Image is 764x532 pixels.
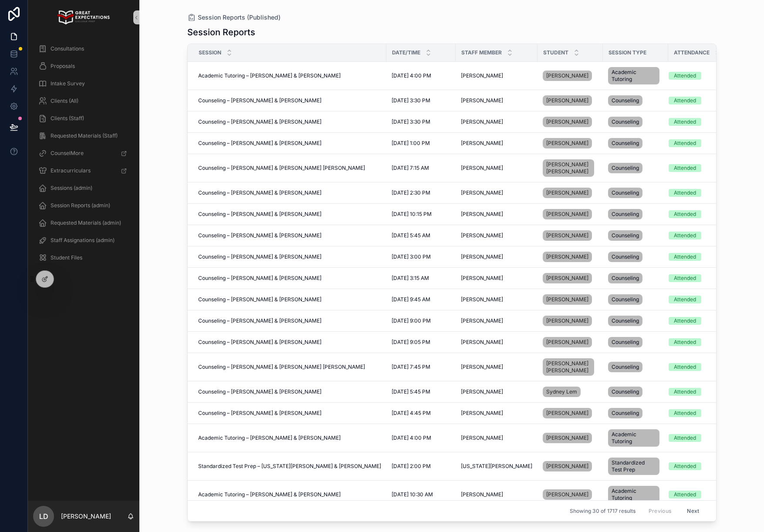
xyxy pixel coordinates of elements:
[198,339,381,346] a: Counseling – [PERSON_NAME] & [PERSON_NAME]
[198,364,381,370] a: Counseling – [PERSON_NAME] & [PERSON_NAME] [PERSON_NAME]
[543,335,598,349] a: [PERSON_NAME]
[543,358,594,376] a: [PERSON_NAME] [PERSON_NAME]
[461,72,503,79] span: [PERSON_NAME]
[608,94,663,108] a: Counseling
[392,49,420,56] span: Date/Time
[187,26,255,38] h1: Session Reports
[51,45,84,52] span: Consultations
[612,211,639,218] span: Counseling
[543,314,598,328] a: [PERSON_NAME]
[461,253,532,260] a: [PERSON_NAME]
[546,253,588,260] span: [PERSON_NAME]
[198,364,365,370] span: Counseling – [PERSON_NAME] & [PERSON_NAME] [PERSON_NAME]
[198,463,381,470] span: Standardized Test Prep – [US_STATE][PERSON_NAME] & [PERSON_NAME]
[461,189,503,196] span: [PERSON_NAME]
[392,317,450,324] a: [DATE] 9:00 PM
[681,504,705,518] button: Next
[198,97,381,104] a: Counseling – [PERSON_NAME] & [PERSON_NAME]
[33,93,134,109] a: Clients (All)
[546,317,588,324] span: [PERSON_NAME]
[674,409,696,417] div: Attended
[392,253,431,260] span: [DATE] 3:00 PM
[543,294,592,305] a: [PERSON_NAME]
[51,150,84,157] span: CounselMore
[392,434,450,441] a: [DATE] 4:00 PM
[28,35,139,277] div: scrollable content
[546,388,577,395] span: Sydney Lem
[608,385,663,399] a: Counseling
[608,186,663,200] a: Counseling
[543,488,598,502] a: [PERSON_NAME]
[669,253,734,261] a: Attended
[674,164,696,172] div: Attended
[392,434,431,441] span: [DATE] 4:00 PM
[392,72,431,79] span: [DATE] 4:00 PM
[461,317,532,324] a: [PERSON_NAME]
[461,364,503,370] span: [PERSON_NAME]
[198,97,321,104] span: Counseling – [PERSON_NAME] & [PERSON_NAME]
[198,317,381,324] a: Counseling – [PERSON_NAME] & [PERSON_NAME]
[461,232,503,239] span: [PERSON_NAME]
[669,491,734,498] a: Attended
[669,409,734,417] a: Attended
[674,462,696,470] div: Attended
[543,230,592,241] a: [PERSON_NAME]
[198,189,321,196] span: Counseling – [PERSON_NAME] & [PERSON_NAME]
[608,250,663,264] a: Counseling
[461,232,532,239] a: [PERSON_NAME]
[543,273,592,283] a: [PERSON_NAME]
[198,118,321,125] span: Counseling – [PERSON_NAME] & [PERSON_NAME]
[392,275,450,282] a: [DATE] 3:15 AM
[669,139,734,147] a: Attended
[543,117,592,127] a: [PERSON_NAME]
[392,491,450,498] a: [DATE] 10:30 AM
[546,360,591,374] span: [PERSON_NAME] [PERSON_NAME]
[612,431,656,445] span: Academic Tutoring
[187,13,281,22] a: Session Reports (Published)
[546,296,588,303] span: [PERSON_NAME]
[461,410,532,417] a: [PERSON_NAME]
[461,296,532,303] a: [PERSON_NAME]
[608,484,663,505] a: Academic Tutoring
[198,317,321,324] span: Counseling – [PERSON_NAME] & [PERSON_NAME]
[546,463,588,470] span: [PERSON_NAME]
[461,72,532,79] a: [PERSON_NAME]
[543,316,592,326] a: [PERSON_NAME]
[51,254,82,261] span: Student Files
[543,229,598,242] a: [PERSON_NAME]
[669,118,734,126] a: Attended
[543,271,598,285] a: [PERSON_NAME]
[674,274,696,282] div: Attended
[612,69,656,83] span: Academic Tutoring
[392,463,431,470] span: [DATE] 2:00 PM
[198,211,321,218] span: Counseling – [PERSON_NAME] & [PERSON_NAME]
[198,211,381,218] a: Counseling – [PERSON_NAME] & [PERSON_NAME]
[543,94,598,108] a: [PERSON_NAME]
[198,253,381,260] a: Counseling – [PERSON_NAME] & [PERSON_NAME]
[543,337,592,347] a: [PERSON_NAME]
[461,463,532,470] a: [US_STATE][PERSON_NAME]
[198,72,381,79] a: Academic Tutoring – [PERSON_NAME] & [PERSON_NAME]
[608,428,663,448] a: Academic Tutoring
[392,232,430,239] span: [DATE] 5:45 AM
[543,489,592,500] a: [PERSON_NAME]
[543,408,592,418] a: [PERSON_NAME]
[198,118,381,125] a: Counseling – [PERSON_NAME] & [PERSON_NAME]
[392,275,429,282] span: [DATE] 3:15 AM
[198,296,321,303] span: Counseling – [PERSON_NAME] & [PERSON_NAME]
[543,387,581,397] a: Sydney Lem
[608,115,663,129] a: Counseling
[392,388,430,395] span: [DATE] 5:45 PM
[392,189,450,196] a: [DATE] 2:30 PM
[546,410,588,417] span: [PERSON_NAME]
[198,189,381,196] a: Counseling – [PERSON_NAME] & [PERSON_NAME]
[51,98,78,104] span: Clients (All)
[461,165,532,172] a: [PERSON_NAME]
[669,338,734,346] a: Attended
[198,165,365,172] span: Counseling – [PERSON_NAME] & [PERSON_NAME] [PERSON_NAME]
[51,219,121,226] span: Requested Materials (admin)
[608,456,663,477] a: Standardized Test Prep
[543,188,592,198] a: [PERSON_NAME]
[198,410,381,417] a: Counseling – [PERSON_NAME] & [PERSON_NAME]
[546,275,588,282] span: [PERSON_NAME]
